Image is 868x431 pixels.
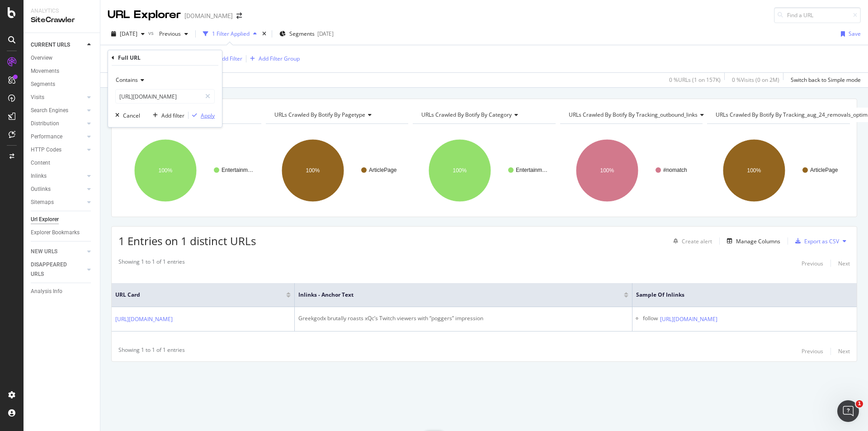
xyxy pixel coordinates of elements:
[413,131,556,210] svg: A chart.
[266,131,409,210] svg: A chart.
[184,11,233,20] div: [DOMAIN_NAME]
[236,13,242,19] div: arrow-right-arrow-left
[31,106,68,115] div: Search Engines
[31,171,47,181] div: Inlinks
[189,111,215,120] button: Apply
[802,347,823,355] div: Previous
[723,236,780,246] button: Manage Columns
[161,112,184,119] div: Add filter
[149,111,184,120] button: Add filter
[118,131,261,210] div: A chart.
[108,7,181,23] div: URL Explorer
[31,40,85,50] a: CURRENT URLS
[567,108,711,122] h4: URLs Crawled By Botify By tracking_outbound_links
[838,260,850,267] div: Next
[421,111,512,118] span: URLs Crawled By Botify By category
[201,112,215,119] div: Apply
[31,145,85,155] a: HTTP Codes
[420,108,547,122] h4: URLs Crawled By Botify By category
[31,171,85,181] a: Inlinks
[31,80,55,89] div: Segments
[31,119,59,128] div: Distribution
[260,29,268,38] div: times
[212,30,250,38] div: 1 Filter Applied
[112,111,140,120] button: Cancel
[791,76,861,84] div: Switch back to Simple mode
[31,40,70,50] div: CURRENT URLS
[298,291,610,299] span: Inlinks - Anchor Text
[276,27,337,41] button: Segments[DATE]
[115,315,173,324] a: [URL][DOMAIN_NAME]
[259,55,300,62] div: Add Filter Group
[156,27,192,41] button: Previous
[31,66,94,76] a: Movements
[660,315,717,324] a: [URL][DOMAIN_NAME]
[31,287,94,296] a: Analysis Info
[31,198,54,207] div: Sitemaps
[31,93,85,102] a: Visits
[148,29,156,37] span: vs
[453,167,467,174] text: 100%
[837,400,859,422] iframe: Intercom live chat
[31,158,50,168] div: Content
[31,185,85,194] a: Outlinks
[732,76,779,84] div: 0 % Visits ( 0 on 2M )
[306,167,320,174] text: 100%
[31,93,44,102] div: Visits
[663,167,687,173] text: #nomatch
[115,291,284,299] span: URL Card
[156,30,181,38] span: Previous
[31,260,85,279] a: DISAPPEARED URLS
[31,132,85,142] a: Performance
[643,314,658,324] div: follow
[787,73,861,87] button: Switch back to Simple mode
[600,167,614,174] text: 100%
[736,237,780,245] div: Manage Columns
[317,30,334,38] div: [DATE]
[206,53,242,64] button: Add Filter
[298,314,628,322] div: Greekgodx brutally roasts xQc’s Twitch viewers with “poggers” impression
[31,53,52,63] div: Overview
[31,247,57,256] div: NEW URLS
[31,215,94,224] a: Url Explorer
[31,145,61,155] div: HTTP Codes
[560,131,703,210] svg: A chart.
[123,112,140,119] div: Cancel
[116,76,138,84] span: Contains
[802,346,823,357] button: Previous
[31,15,93,25] div: SiteCrawler
[838,346,850,357] button: Next
[31,158,94,168] a: Content
[838,258,850,269] button: Next
[31,53,94,63] a: Overview
[222,167,253,173] text: Entertainm…
[31,7,93,15] div: Analytics
[747,167,761,174] text: 100%
[804,237,839,245] div: Export as CSV
[792,234,839,248] button: Export as CSV
[159,167,173,174] text: 100%
[118,258,185,269] div: Showing 1 to 1 of 1 entries
[31,80,94,89] a: Segments
[31,66,59,76] div: Movements
[31,119,85,128] a: Distribution
[802,260,823,267] div: Previous
[31,228,94,237] a: Explorer Bookmarks
[369,167,397,173] text: ArticlePage
[569,111,698,118] span: URLs Crawled By Botify By tracking_outbound_links
[810,167,838,173] text: ArticlePage
[669,76,721,84] div: 0 % URLs ( 1 on 157K )
[31,247,85,256] a: NEW URLS
[31,287,62,296] div: Analysis Info
[849,30,861,38] div: Save
[31,215,59,224] div: Url Explorer
[120,30,137,38] span: 2025 Sep. 20th
[31,198,85,207] a: Sitemaps
[707,131,850,210] div: A chart.
[516,167,547,173] text: Entertainm…
[670,234,712,248] button: Create alert
[838,347,850,355] div: Next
